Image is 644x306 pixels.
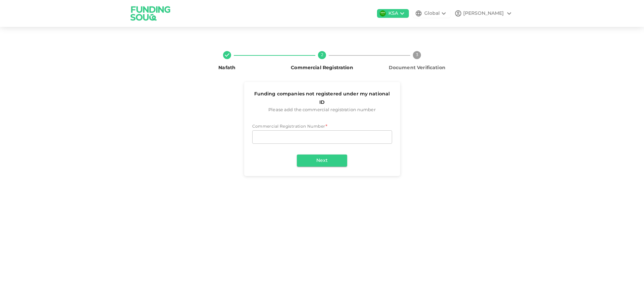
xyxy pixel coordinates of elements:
[297,155,347,167] button: Next
[321,53,323,57] text: 2
[380,10,386,16] img: flag-sa.b9a346574cdc8950dd34b50780441f57.svg
[416,53,418,57] text: 3
[463,10,504,17] div: [PERSON_NAME]
[252,130,392,144] input: tradeLicenseNumber
[252,125,325,129] span: Commercial Registration Number
[252,106,392,114] span: Please add the commercial registration number
[389,65,445,70] span: Document Verification
[388,10,398,17] div: KSA
[291,65,353,70] span: Commercial Registration
[252,90,392,106] span: Funding companies not registered under my national ID
[424,10,440,17] div: Global
[218,65,235,70] span: Nafath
